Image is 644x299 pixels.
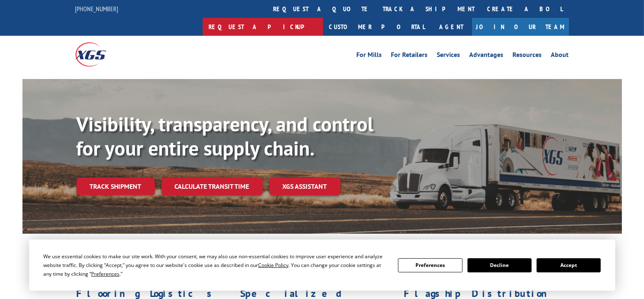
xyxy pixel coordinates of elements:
[269,178,341,195] a: XGS ASSISTANT
[431,18,472,36] a: Agent
[258,262,288,269] span: Cookie Policy
[437,52,460,61] a: Services
[513,52,542,61] a: Resources
[472,18,569,36] a: Join Our Team
[323,18,431,36] a: Customer Portal
[537,258,601,272] button: Accept
[77,111,374,161] b: Visibility, transparency, and control for your entire supply chain.
[551,52,569,61] a: About
[75,5,119,13] a: [PHONE_NUMBER]
[470,52,504,61] a: Advantages
[29,240,615,291] div: Cookie Consent Prompt
[77,178,155,195] a: Track shipment
[357,52,382,61] a: For Mills
[91,270,119,277] span: Preferences
[43,252,388,278] div: We use essential cookies to make our site work. With your consent, we may also use non-essential ...
[467,258,532,272] button: Decline
[398,258,462,272] button: Preferences
[203,18,323,36] a: Request a pickup
[162,178,263,195] a: Calculate transit time
[391,52,428,61] a: For Retailers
